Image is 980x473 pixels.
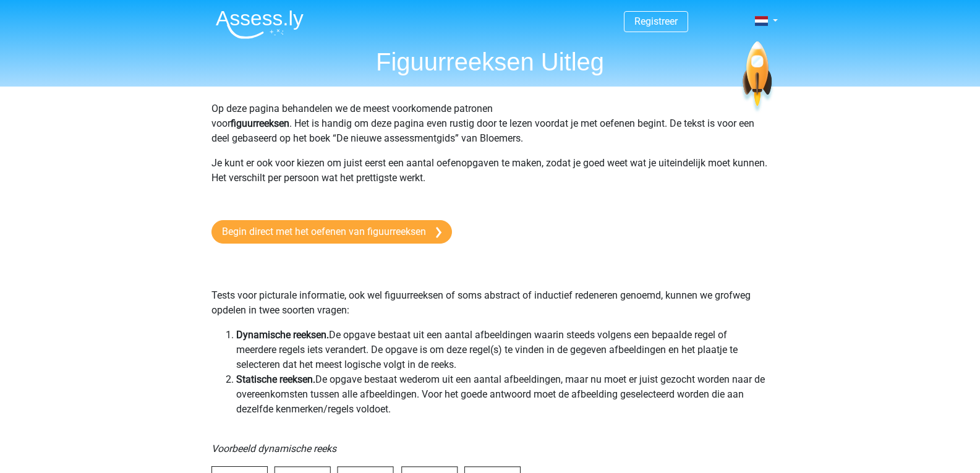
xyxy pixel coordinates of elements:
img: Assessly [216,10,304,39]
i: Voorbeeld dynamische reeks [211,443,336,454]
img: spaceship.7d73109d6933.svg [740,41,774,114]
li: De opgave bestaat wederom uit een aantal afbeeldingen, maar nu moet er juist gezocht worden naar ... [236,372,769,417]
p: Je kunt er ook voor kiezen om juist eerst een aantal oefenopgaven te maken, zodat je goed weet wa... [211,156,769,200]
a: Registreer [634,15,678,27]
b: Statische reeksen. [236,373,315,385]
p: Tests voor picturale informatie, ook wel figuurreeksen of soms abstract of inductief redeneren ge... [211,258,769,318]
a: Begin direct met het oefenen van figuurreeksen [211,220,452,244]
b: Dynamische reeksen. [236,329,329,341]
h1: Figuurreeksen Uitleg [206,47,775,77]
li: De opgave bestaat uit een aantal afbeeldingen waarin steeds volgens een bepaalde regel of meerder... [236,328,769,372]
img: arrow-right.e5bd35279c78.svg [436,227,441,238]
b: figuurreeksen [231,117,289,129]
p: Op deze pagina behandelen we de meest voorkomende patronen voor . Het is handig om deze pagina ev... [211,101,769,146]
